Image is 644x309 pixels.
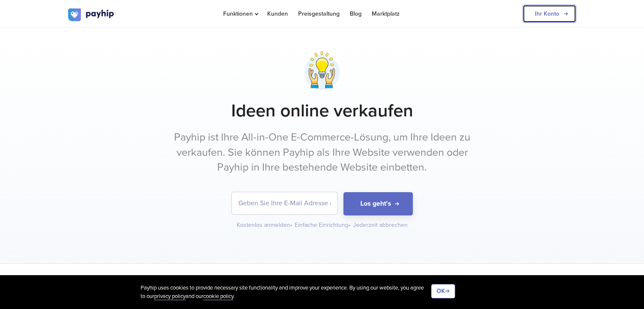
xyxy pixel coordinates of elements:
[295,221,351,229] div: Einfache Einrichtung
[154,293,185,300] a: privacy policy
[68,8,115,21] img: logo.svg
[203,293,233,300] a: cookie policy
[290,221,292,229] span: •
[343,192,413,215] button: Los geht's
[163,130,481,175] p: Payhip ist Ihre All-in-One E-Commerce-Lösung, um Ihre Ideen zu verkaufen. Sie können Payhip als I...
[237,221,293,229] div: Kostenlos anmelden
[68,100,576,121] h1: Ideen online verkaufen
[348,221,351,229] span: •
[431,284,455,298] button: OK
[141,284,431,301] div: Payhip uses cookies to provide necessary site functionality and improve your experience. By using...
[301,49,343,92] img: building-idea-2-0ililyvz30ovh2mk80dj6i.png
[223,10,257,17] span: Funktionen
[232,192,337,214] input: Geben Sie Ihre E-Mail Adresse ein
[353,221,408,229] div: Jederzeit abbrechen
[522,5,576,23] a: Ihr Konto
